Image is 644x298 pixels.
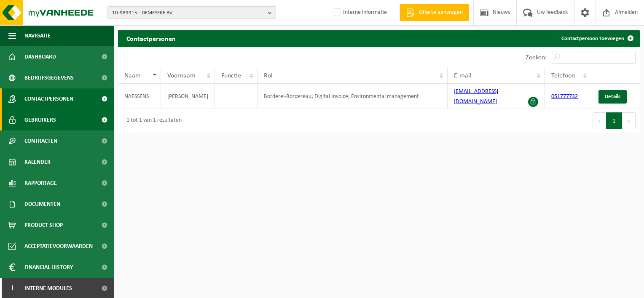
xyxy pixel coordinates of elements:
span: Voornaam [167,72,196,79]
span: Telefoon [551,72,575,79]
button: 1 [606,112,623,129]
td: [PERSON_NAME] [161,84,215,109]
span: Naam [124,72,141,79]
a: Contactpersoon toevoegen [555,30,639,47]
span: Dashboard [24,46,56,67]
label: Zoeken: [526,54,547,61]
a: [EMAIL_ADDRESS][DOMAIN_NAME] [454,88,498,105]
span: Contracten [24,130,57,152]
button: Next [623,112,636,129]
a: Offerte aanvragen [400,4,469,21]
span: Financial History [24,257,73,278]
span: Details [605,94,620,99]
span: Bedrijfsgegevens [24,67,74,88]
span: Product Shop [24,215,63,236]
span: Contactpersonen [24,88,73,109]
span: Rol [264,72,273,79]
span: E-mail [454,72,472,79]
span: Gebruikers [24,109,56,130]
button: Previous [593,112,606,129]
span: Acceptatievoorwaarden [24,236,93,257]
h2: Contactpersonen [118,30,184,46]
td: Borderel-Bordereau; Digital Invoice; Environmental management [258,84,448,109]
span: 10-989915 - DEMEYERE BV [112,7,265,19]
label: Interne informatie [331,6,387,19]
span: Navigatie [24,25,51,46]
button: 10-989915 - DEMEYERE BV [107,6,276,19]
span: Functie [221,72,241,79]
span: Rapportage [24,173,57,194]
span: Offerte aanvragen [417,8,465,17]
div: 1 tot 1 van 1 resultaten [122,113,182,128]
td: NAESSENS [118,84,161,109]
span: Kalender [24,152,51,173]
span: Documenten [24,194,60,215]
a: 051777732 [551,93,578,100]
a: Details [598,90,627,104]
